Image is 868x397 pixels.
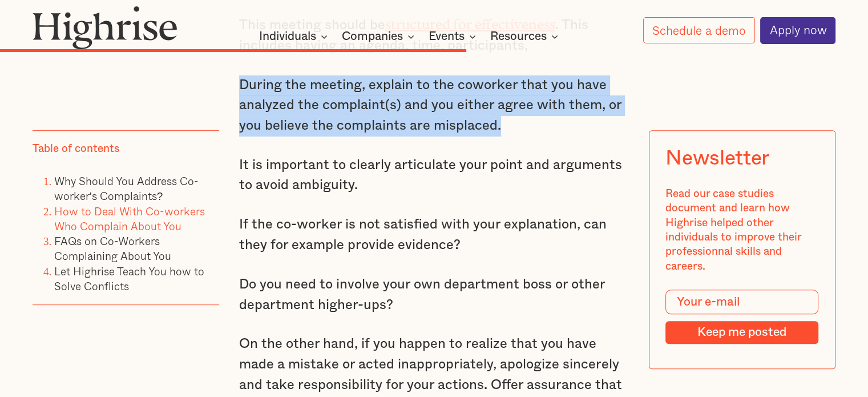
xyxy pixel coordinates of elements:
div: Companies [342,30,403,43]
a: How to Deal With Co-workers Who Complain About You [54,203,205,234]
input: Keep me posted [666,321,819,344]
div: Individuals [259,30,316,43]
div: Resources [490,30,547,43]
div: Companies [342,30,418,43]
a: Let Highrise Teach You how to Solve Conflicts [54,263,204,294]
p: If the co-worker is not satisfied with your explanation, can they for example provide evidence? [239,215,629,255]
div: Read our case studies document and learn how Highrise helped other individuals to improve their p... [666,187,819,274]
p: Do you need to involve your own department boss or other department higher-ups? [239,275,629,315]
div: Events [429,30,465,43]
a: Why Should You Address Co-worker's Complaints? [54,173,199,204]
input: Your e-mail [666,290,819,315]
div: Table of contents [33,142,119,156]
a: Schedule a demo [643,17,755,43]
p: During the meeting, explain to the coworker that you have analyzed the complaint(s) and you eithe... [239,75,629,137]
img: Highrise logo [33,6,177,50]
div: Events [429,30,479,43]
div: Resources [490,30,562,43]
div: Individuals [259,30,331,43]
a: FAQs on Co-Workers Complaining About You [54,232,171,264]
a: Apply now [760,17,835,44]
p: It is important to clearly articulate your point and arguments to avoid ambiguity. [239,155,629,196]
form: Modal Form [666,290,819,344]
div: Newsletter [666,147,769,171]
